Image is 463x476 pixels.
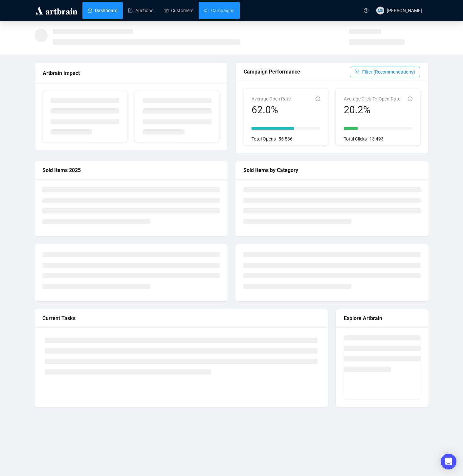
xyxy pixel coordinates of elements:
div: 62.0% [252,104,291,116]
div: Open Intercom Messenger [441,454,456,469]
span: Filter (Recommendations) [362,68,415,76]
div: Explore Artbrain [344,314,421,322]
span: question-circle [364,8,368,13]
span: Average Click-To-Open-Rate [344,96,400,101]
span: info-circle [316,97,320,101]
span: [PERSON_NAME] [387,8,422,13]
div: Sold Items 2025 [42,166,220,174]
span: 13,493 [369,136,384,141]
div: 20.2% [344,104,400,116]
div: Artbrain Impact [43,69,219,77]
a: Campaigns [204,2,234,19]
span: 55,536 [278,136,293,141]
button: Filter (Recommendations) [350,67,420,77]
div: Current Tasks [42,314,320,322]
span: Average Open Rate [252,96,291,101]
span: MB [378,8,383,13]
span: filter [355,69,360,74]
div: Sold Items by Category [243,166,421,174]
a: Dashboard [88,2,118,19]
a: Customers [164,2,193,19]
span: info-circle [408,97,412,101]
span: Total Opens [252,136,276,141]
img: logo [34,5,78,16]
a: Auctions [128,2,153,19]
div: Campaign Performance [244,68,350,76]
span: Total Clicks [344,136,367,141]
